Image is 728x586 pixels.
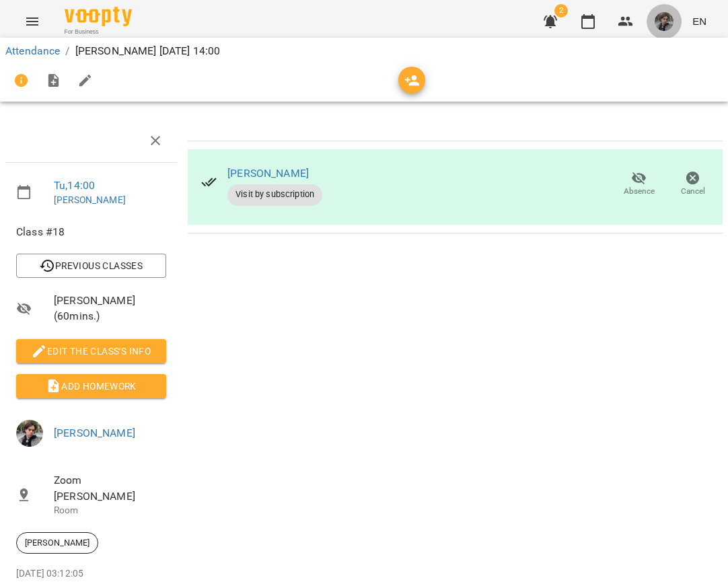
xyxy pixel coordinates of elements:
span: Previous Classes [27,258,155,274]
button: Menu [16,5,48,38]
a: [PERSON_NAME] [54,427,135,439]
span: Zoom [PERSON_NAME] [54,472,166,504]
span: Cancel [681,186,705,197]
span: Class #18 [16,224,166,240]
button: Cancel [666,166,720,203]
span: Add Homework [27,378,155,394]
img: Voopty Logo [65,7,132,26]
a: Attendance [5,44,60,57]
img: 3324ceff06b5eb3c0dd68960b867f42f.jpeg [655,12,674,31]
a: [PERSON_NAME] [227,167,309,180]
span: [PERSON_NAME] ( 60 mins. ) [54,293,166,324]
span: Edit the class's Info [27,343,155,359]
a: [PERSON_NAME] [54,194,126,205]
img: 3324ceff06b5eb3c0dd68960b867f42f.jpeg [16,420,43,447]
span: Visit by subscription [227,188,322,200]
p: [DATE] 03:12:05 [16,567,166,581]
button: Add Homework [16,374,166,398]
span: [PERSON_NAME] [17,537,98,549]
p: [PERSON_NAME] [DATE] 14:00 [75,43,221,59]
span: EN [692,14,706,28]
button: Edit the class's Info [16,339,166,363]
nav: breadcrumb [5,43,723,59]
button: Previous Classes [16,254,166,278]
span: For Business [65,28,132,36]
span: Absence [624,186,655,197]
li: / [65,43,69,59]
p: Room [54,504,166,517]
button: EN [687,9,712,34]
button: Absence [612,166,666,203]
div: [PERSON_NAME] [16,532,98,554]
span: 2 [554,4,568,17]
a: Tu , 14:00 [54,179,95,192]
